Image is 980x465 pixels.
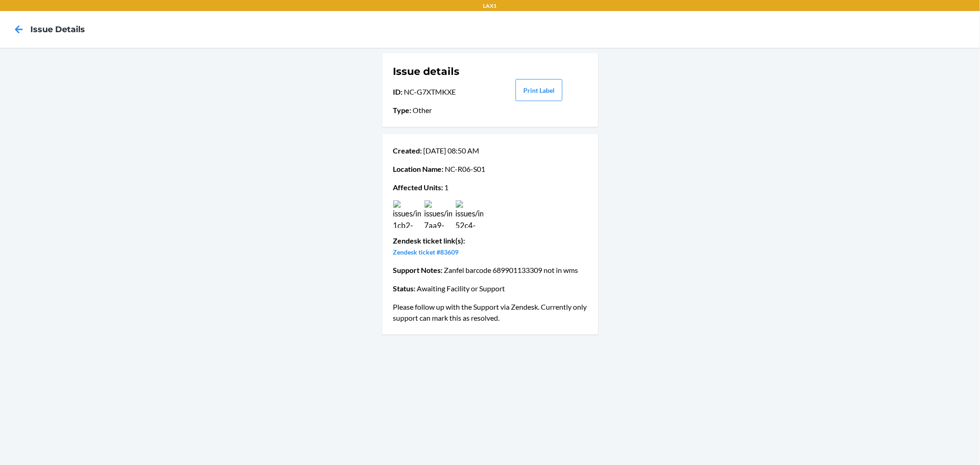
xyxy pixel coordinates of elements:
[393,266,443,274] span: Support Notes :
[393,64,489,79] h1: Issue details
[393,164,587,175] p: NC-R06-S01
[456,200,483,228] img: issues/images/44837a21-52c4-49f7-9c1f-8140b44d904f.jpg
[425,200,452,228] img: issues/images/a306175b-7aa9-497b-b858-dcf48b1ec672.jpg
[393,87,403,96] span: ID :
[393,248,459,256] a: Zendesk ticket #83609
[393,164,444,173] span: Location Name :
[393,146,422,155] span: Created :
[393,145,587,156] p: [DATE] 08:50 AM
[393,106,412,114] span: Type :
[30,23,85,35] h4: Issue details
[393,86,489,97] p: NC-G7XTMKXE
[393,105,489,116] p: Other
[393,236,465,245] span: Zendesk ticket link(s) :
[393,182,587,193] p: 1
[393,284,416,293] span: Status :
[393,183,443,192] span: Affected Units :
[515,79,562,101] button: Print Label
[393,200,421,228] img: issues/images/d0582881-1cb2-49f9-a432-12a13b2ae3ce.jpg
[483,2,497,10] p: LAX1
[393,301,587,323] p: Please follow up with the Support via Zendesk. Currently only support can mark this as resolved.
[393,265,587,276] p: Zanfel barcode 689901133309 not in wms
[393,283,587,294] p: Awaiting Facility or Support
